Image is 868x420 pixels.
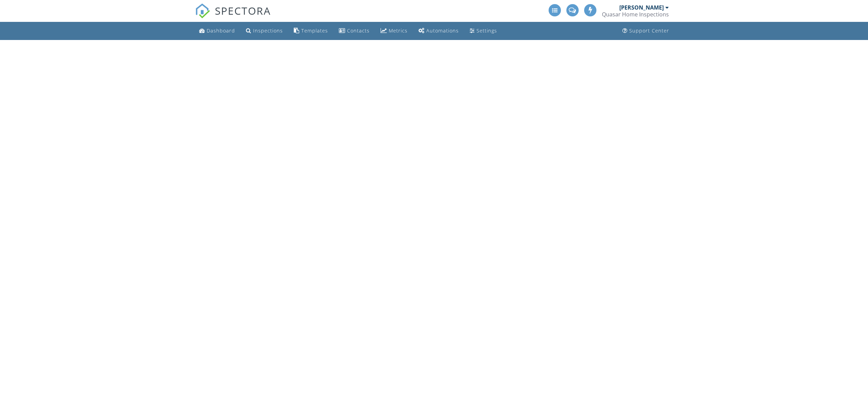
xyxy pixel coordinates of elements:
[389,27,408,34] div: Metrics
[620,25,672,37] a: Support Center
[347,27,370,34] div: Contacts
[602,11,669,18] div: Quasar Home Inspections
[336,25,372,37] a: Contacts
[619,4,664,11] div: [PERSON_NAME]
[629,27,669,34] div: Support Center
[243,25,286,37] a: Inspections
[301,27,328,34] div: Templates
[291,25,331,37] a: Templates
[426,27,459,34] div: Automations
[195,3,210,18] img: The Best Home Inspection Software - Spectora
[253,27,283,34] div: Inspections
[467,25,500,37] a: Settings
[378,25,410,37] a: Metrics
[207,27,235,34] div: Dashboard
[477,27,497,34] div: Settings
[215,3,271,18] span: SPECTORA
[195,9,271,24] a: SPECTORA
[196,25,238,37] a: Dashboard
[416,25,461,37] a: Automations (Advanced)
